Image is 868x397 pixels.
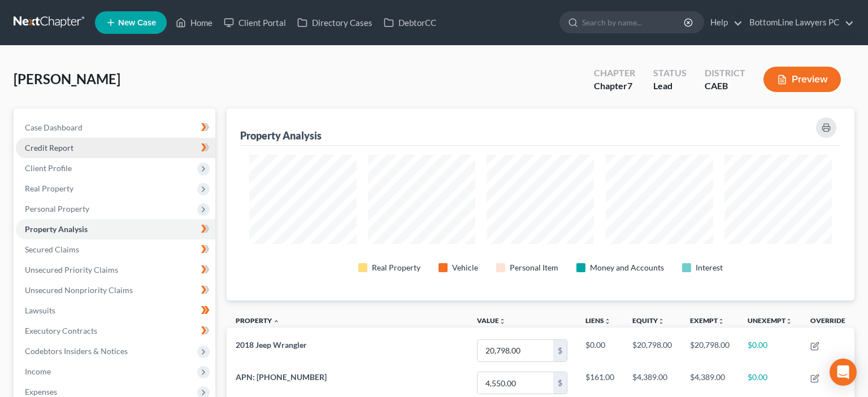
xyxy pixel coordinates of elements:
[236,316,280,325] a: Property expand_less
[236,372,327,382] span: APN: [PHONE_NUMBER]
[236,340,307,350] span: 2018 Jeep Wrangler
[16,280,215,300] a: Unsecured Nonpriority Claims
[25,346,128,356] span: Codebtors Insiders & Notices
[25,245,79,254] span: Secured Claims
[118,19,156,27] span: New Case
[452,262,478,273] div: Vehicle
[292,12,378,33] a: Directory Cases
[25,285,133,295] span: Unsecured Nonpriority Claims
[604,318,611,325] i: unfold_more
[763,67,841,92] button: Preview
[170,12,218,33] a: Home
[582,12,685,33] input: Search by name...
[696,262,723,273] div: Interest
[499,318,506,325] i: unfold_more
[25,143,73,152] span: Credit Report
[658,318,665,325] i: unfold_more
[16,138,215,158] a: Credit Report
[25,265,118,274] span: Unsecured Priority Claims
[16,300,215,321] a: Lawsuits
[830,359,857,386] div: Open Intercom Messenger
[478,340,553,361] input: 0.00
[478,372,553,394] input: 0.00
[16,321,215,341] a: Executory Contracts
[218,12,292,33] a: Client Portal
[594,67,635,80] div: Chapter
[25,123,83,132] span: Case Dashboard
[16,239,215,260] a: Secured Claims
[623,334,681,367] td: $20,798.00
[705,67,745,80] div: District
[510,262,558,273] div: Personal Item
[14,71,120,87] span: [PERSON_NAME]
[739,334,801,367] td: $0.00
[273,318,280,325] i: expand_less
[25,204,89,213] span: Personal Property
[590,262,664,273] div: Money and Accounts
[25,184,73,193] span: Real Property
[748,316,792,325] a: Unexemptunfold_more
[477,316,506,325] a: Valueunfold_more
[16,260,215,280] a: Unsecured Priority Claims
[744,12,854,33] a: BottomLine Lawyers PC
[16,219,215,239] a: Property Analysis
[25,306,55,315] span: Lawsuits
[378,12,442,33] a: DebtorCC
[25,387,57,396] span: Expenses
[25,224,88,234] span: Property Analysis
[585,316,611,325] a: Liensunfold_more
[718,318,724,325] i: unfold_more
[653,80,687,93] div: Lead
[553,340,567,361] div: $
[553,372,567,394] div: $
[653,67,687,80] div: Status
[681,334,739,367] td: $20,798.00
[632,316,665,325] a: Equityunfold_more
[372,262,420,273] div: Real Property
[16,117,215,138] a: Case Dashboard
[576,334,623,367] td: $0.00
[705,12,743,33] a: Help
[25,326,97,335] span: Executory Contracts
[594,80,635,93] div: Chapter
[690,316,724,325] a: Exemptunfold_more
[25,163,72,173] span: Client Profile
[705,80,745,93] div: CAEB
[785,318,792,325] i: unfold_more
[240,129,322,142] div: Property Analysis
[25,367,51,376] span: Income
[801,309,854,335] th: Override
[627,80,632,91] span: 7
